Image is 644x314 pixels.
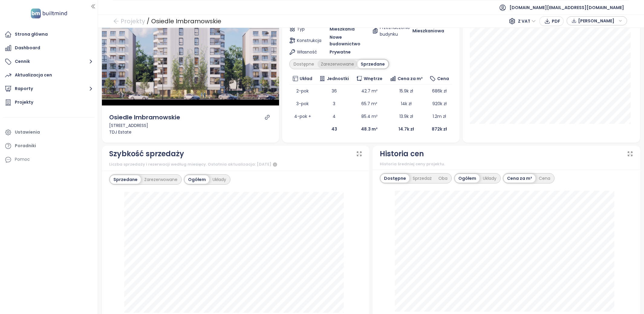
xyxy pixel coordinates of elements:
[297,37,317,44] span: Konstrukcja
[289,110,316,123] td: 4-pok +
[432,88,447,94] span: 686k zł
[353,97,386,110] td: 65.7 m²
[3,140,95,152] a: Poradniki
[401,101,411,107] span: 14k zł
[15,156,30,163] div: Pomoc
[141,175,181,184] div: Zarezerwowane
[3,96,95,108] a: Projekty
[316,110,353,123] td: 4
[552,18,560,24] span: PDF
[151,16,221,27] div: Osiedle Imbramowskie
[109,161,363,168] div: Liczba sprzedaży i rezerwacji według miesięcy. Ostatnia aktualizacja: [DATE]
[578,16,617,25] span: [PERSON_NAME]
[15,99,33,106] div: Projekty
[330,49,351,55] span: Prywatne
[330,34,370,47] span: Nowe budownictwo
[381,174,409,183] div: Dostępne
[15,31,48,38] div: Strona główna
[290,60,317,68] div: Dostępne
[29,7,69,20] img: logo
[455,174,480,183] div: Ogółem
[432,101,447,107] span: 920k zł
[353,110,386,123] td: 85.4 m²
[15,71,52,79] div: Aktualizacja cen
[3,56,95,68] button: Cennik
[110,175,141,184] div: Sprzedane
[297,49,317,55] span: Własność
[361,126,378,132] b: 48.3 m²
[357,60,388,68] div: Sprzedane
[109,148,184,160] div: Szybkość sprzedaży
[504,174,535,183] div: Cena za m²
[3,69,95,81] a: Aktualizacja cen
[380,24,400,37] span: Przeznaczenie budynku
[15,128,40,136] div: Ustawienia
[3,83,95,95] button: Raporty
[330,26,355,32] span: Mieszkania
[331,126,337,132] b: 43
[113,16,145,27] a: arrow-left Projekty
[353,85,386,97] td: 42.7 m²
[3,154,95,166] div: Pomoc
[109,129,272,135] div: TDJ Estate
[509,0,624,15] span: [DOMAIN_NAME][EMAIL_ADDRESS][DOMAIN_NAME]
[437,75,449,82] span: Cena
[289,97,316,110] td: 3-pok
[300,75,312,82] span: Układ
[15,44,40,52] div: Dashboard
[15,142,36,150] div: Poradniki
[398,126,414,132] b: 14.7k zł
[3,28,95,40] a: Strona główna
[327,75,349,82] span: Jednostki
[535,174,554,183] div: Cena
[539,16,564,26] button: PDF
[432,126,447,132] b: 872k zł
[380,161,633,167] div: Historia średniej ceny projektu.
[409,174,435,183] div: Sprzedaż
[570,16,624,25] div: button
[317,60,357,68] div: Zarezerwowane
[289,85,316,97] td: 2-pok
[399,88,413,94] span: 15.9k zł
[412,28,444,34] span: Mieszkaniowa
[147,16,150,27] div: /
[398,75,423,82] span: Cena za m²
[316,85,353,97] td: 36
[297,26,317,32] span: Typ
[113,18,119,24] span: arrow-left
[433,113,446,119] span: 1.2m zł
[380,148,424,160] div: Historia cen
[3,42,95,54] a: Dashboard
[109,122,272,129] div: [STREET_ADDRESS]
[480,174,500,183] div: Układy
[518,17,536,26] span: Z VAT
[3,126,95,138] a: Ustawienia
[364,75,382,82] span: Wnętrze
[109,113,180,122] div: Osiedle Imbramowskie
[435,174,451,183] div: Oba
[209,175,229,184] div: Układy
[185,175,209,184] div: Ogółem
[265,115,270,120] a: link
[316,97,353,110] td: 3
[399,113,413,119] span: 13.9k zł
